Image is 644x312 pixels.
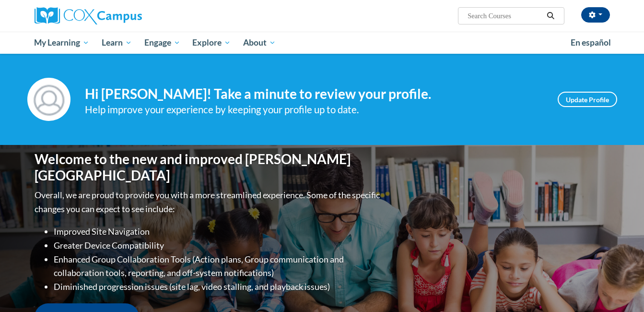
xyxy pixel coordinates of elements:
[20,32,624,54] div: Main menu
[95,32,138,54] a: Learn
[138,32,187,54] a: Engage
[237,32,282,54] a: About
[102,37,132,48] span: Learn
[27,78,70,121] img: Profile Image
[564,33,617,53] a: En español
[85,102,543,118] div: Help improve your experience by keeping your profile up to date.
[606,274,636,304] iframe: Button to launch messaging window
[54,225,382,239] li: Improved Site Navigation
[54,252,382,280] li: Enhanced Group Collaboration Tools (Action plans, Group communication and collaboration tools, re...
[243,37,276,48] span: About
[35,188,382,216] p: Overall, we are proud to provide you with a more streamlined experience. Some of the specific cha...
[35,7,217,24] a: Cox Campus
[85,86,543,102] h4: Hi [PERSON_NAME]! Take a minute to review your profile.
[54,239,382,252] li: Greater Device Compatibility
[467,10,543,22] input: Search Courses
[144,37,180,48] span: Engage
[54,280,382,294] li: Diminished progression issues (site lag, video stalling, and playback issues)
[581,7,610,23] button: Account Settings
[192,37,231,48] span: Explore
[34,37,89,48] span: My Learning
[543,10,558,22] button: Search
[28,32,96,54] a: My Learning
[35,151,382,183] h1: Welcome to the new and improved [PERSON_NAME][GEOGRAPHIC_DATA]
[571,37,611,48] span: En español
[558,92,617,107] a: Update Profile
[35,7,142,24] img: Cox Campus
[186,32,237,54] a: Explore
